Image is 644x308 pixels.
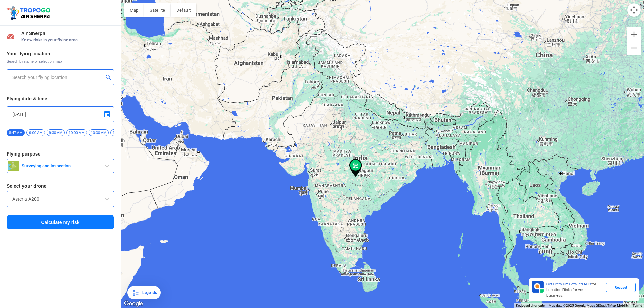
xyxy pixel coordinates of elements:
[21,30,114,36] span: Air Sherpa
[122,299,145,308] img: Google
[12,73,103,81] input: Search your flying location
[7,51,114,56] h3: Your flying location
[546,282,591,286] span: Get Premium Detailed APIs
[110,129,130,136] span: 11:00 AM
[7,159,114,173] button: Surveying and Inspection
[12,195,108,203] input: Search by name or Brand
[26,129,45,136] span: 9:00 AM
[7,215,114,229] button: Calculate my risk
[19,163,103,169] span: Surveying and Inspection
[516,303,545,308] button: Keyboard shortcuts
[7,96,114,101] h3: Flying date & time
[8,161,19,171] img: survey.png
[7,129,25,136] span: 8:47 AM
[7,184,114,188] h3: Select your drone
[7,151,114,156] h3: Flying purpose
[7,32,15,40] img: Risk Scores
[627,27,641,41] button: Zoom in
[21,37,114,43] span: Know risks in your flying area
[66,129,87,136] span: 10:00 AM
[627,3,641,17] button: Map camera controls
[122,299,145,308] a: Open this area in Google Maps (opens a new window)
[12,110,108,118] input: Select Date
[89,129,109,136] span: 10:30 AM
[140,289,157,297] div: Legends
[544,281,606,299] div: for Location Risks for your business.
[124,3,144,17] button: Show street map
[47,129,65,136] span: 9:30 AM
[627,41,641,55] button: Zoom out
[549,304,629,307] span: Map data ©2025 Google, Mapa GISrael, TMap Mobility
[144,3,171,17] button: Show satellite imagery
[7,59,114,64] span: Search by name or select on map
[606,283,636,292] div: Request
[633,304,642,307] a: Terms
[5,5,53,20] img: ic_tgdronemaps.svg
[532,281,544,293] img: Premium APIs
[131,289,140,297] img: Legends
